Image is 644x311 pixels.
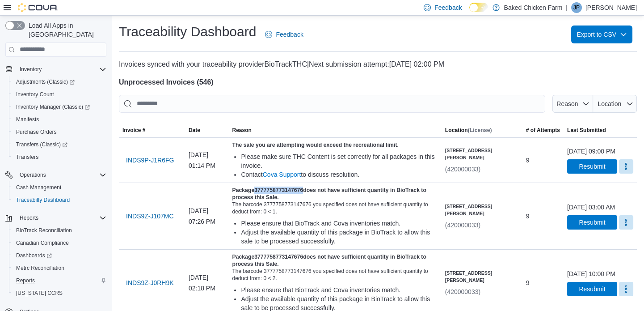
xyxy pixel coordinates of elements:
[13,127,60,137] a: Purchase Orders
[9,249,110,262] a: Dashboards
[13,89,106,100] span: Inventory Count
[20,66,42,73] span: Inventory
[16,64,45,75] button: Inventory
[573,2,580,13] span: JP
[526,155,530,166] span: 9
[445,147,519,161] h6: [STREET_ADDRESS][PERSON_NAME]
[261,26,307,43] a: Feedback
[241,152,438,170] div: Please make sure THC Content is set correctly for all packages in this invoice.
[434,3,462,12] span: Feedback
[13,238,72,248] a: Canadian Compliance
[119,95,545,113] input: This is a search bar. After typing your query, hit enter to filter the results lower in the page.
[126,212,174,221] span: INDS9Z-J107MC
[13,77,78,87] a: Adjustments (Classic)
[25,21,106,39] span: Load All Apps in [GEOGRAPHIC_DATA]
[185,268,229,297] div: [DATE] 02:18 PM
[122,207,177,225] button: INDS9Z-J107MC
[9,194,110,206] button: Traceabilty Dashboard
[13,263,106,273] span: Metrc Reconciliation
[263,171,301,178] a: Cova Support
[16,141,67,148] span: Transfers (Classic)
[13,102,106,112] span: Inventory Manager (Classic)
[18,3,58,12] img: Cova
[13,225,106,236] span: BioTrack Reconciliation
[9,224,110,237] button: BioTrack Reconciliation
[13,195,106,205] span: Traceabilty Dashboard
[468,127,492,133] span: (License)
[13,114,106,125] span: Manifests
[9,237,110,249] button: Canadian Compliance
[276,30,303,39] span: Feedback
[556,100,578,107] span: Reason
[13,263,68,273] a: Metrc Reconciliation
[445,222,480,229] span: (420000033)
[9,126,110,138] button: Purchase Orders
[16,103,90,111] span: Inventory Manager (Classic)
[619,215,633,230] button: More
[16,116,39,123] span: Manifests
[13,152,106,162] span: Transfers
[567,269,615,278] div: [DATE] 10:00 PM
[185,202,229,230] div: [DATE] 07:26 PM
[571,26,632,43] button: Export to CSV
[9,138,110,151] a: Transfers (Classic)
[13,89,58,100] a: Inventory Count
[16,64,106,75] span: Inventory
[9,274,110,287] button: Reports
[567,282,617,296] button: Resubmit
[579,285,605,294] span: Resubmit
[119,23,256,41] h1: Traceability Dashboard
[232,141,438,149] h5: The sale you are attempting would exceed the recreational limit.
[9,287,110,299] button: [US_STATE] CCRS
[126,278,174,287] span: INDS9Z-J0RH9K
[241,285,438,294] div: Please ensure that BioTrack and Cova inventories match.
[16,91,54,98] span: Inventory Count
[119,77,637,88] h4: Unprocessed Invoices ( 546 )
[13,139,106,150] span: Transfers (Classic)
[13,238,106,248] span: Canadian Compliance
[232,187,438,201] h5: Package 3777758773147676 does not have sufficient quantity in BioTrack to process this Sale.
[566,2,568,13] p: |
[13,127,106,137] span: Purchase Orders
[469,12,470,13] span: Dark Mode
[567,203,615,212] div: [DATE] 03:00 AM
[567,159,617,174] button: Resubmit
[445,203,519,217] h6: [STREET_ADDRESS][PERSON_NAME]
[552,95,593,113] button: Reason
[13,275,38,286] a: Reports
[9,181,110,194] button: Cash Management
[241,219,438,228] div: Please ensure that BioTrack and Cova inventories match.
[16,213,42,223] button: Reports
[16,239,69,247] span: Canadian Compliance
[13,288,106,298] span: Washington CCRS
[232,127,251,134] span: Reason
[619,159,633,174] button: More
[13,182,106,193] span: Cash Management
[189,127,200,134] span: Date
[13,250,55,261] a: Dashboards
[309,60,389,68] span: Next submission attempt:
[619,282,633,296] button: More
[16,196,70,204] span: Traceabilty Dashboard
[2,212,110,224] button: Reports
[16,227,72,234] span: BioTrack Reconciliation
[122,127,145,134] span: Invoice #
[504,2,563,13] p: Baked Chicken Farm
[16,153,38,161] span: Transfers
[13,77,106,87] span: Adjustments (Classic)
[9,76,110,88] a: Adjustments (Classic)
[567,215,617,230] button: Resubmit
[185,146,229,175] div: [DATE] 01:14 PM
[13,102,93,112] a: Inventory Manager (Classic)
[16,78,75,85] span: Adjustments (Classic)
[16,277,35,284] span: Reports
[13,288,66,298] a: [US_STATE] CCRS
[9,151,110,163] button: Transfers
[232,201,438,215] div: The barcode 3777758773147676 you specified does not have sufficient quantity to deduct from: 0 < 1.
[119,123,185,137] button: Invoice #
[241,170,438,179] div: Contact to discuss resolution.
[126,156,174,165] span: INDS9P-J1R6FG
[13,250,106,261] span: Dashboards
[185,123,229,137] button: Date
[469,3,488,12] input: Dark Mode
